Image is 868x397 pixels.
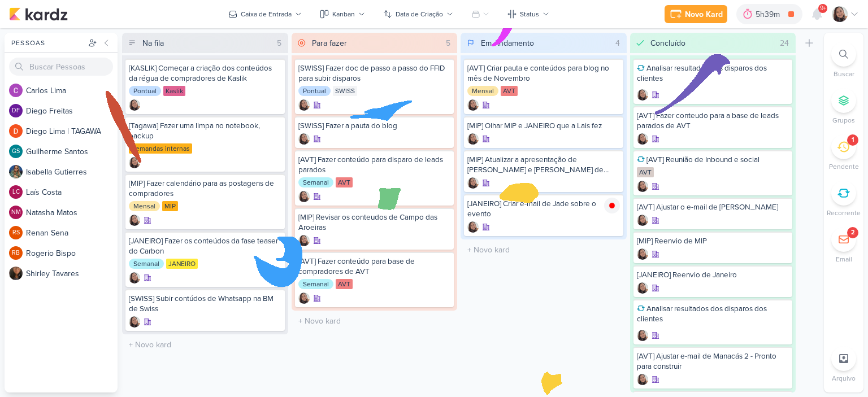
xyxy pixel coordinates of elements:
div: Criador(a): Sharlene Khoury [637,215,648,226]
div: D i e g o L i m a | T A G A W A [26,125,118,137]
div: AVT [501,86,518,96]
span: 9+ [820,4,826,13]
div: Laís Costa [9,185,23,199]
button: Novo Kard [665,5,727,23]
div: [MIP] Revisar os conteudos de Campo das Aroeiras [298,212,451,233]
p: Arquivo [832,373,856,383]
img: Sharlene Khoury [298,293,310,304]
img: Sharlene Khoury [129,99,140,111]
div: I s a b e l l a G u t i e r r e s [26,166,118,178]
div: Criador(a): Sharlene Khoury [129,272,140,283]
div: Criador(a): Sharlene Khoury [637,133,648,145]
div: Criador(a): Sharlene Khoury [129,99,140,111]
div: SWISS [333,86,357,96]
div: Novo Kard [685,8,723,20]
div: [JANEIRO] Criar e-mail de Jade sobre o evento [467,199,620,219]
p: Email [836,254,852,264]
div: Criador(a): Sharlene Khoury [467,221,479,233]
img: Sharlene Khoury [129,316,140,328]
img: Sharlene Khoury [637,181,648,192]
img: tracking [604,198,620,213]
div: Rogerio Bispo [9,246,23,260]
p: LC [12,189,20,195]
div: Semanal [129,259,164,269]
div: [AVT] Fazer conteúdo para base de compradores de AVT [298,256,451,277]
div: AVT [637,167,654,177]
input: Buscar Pessoas [9,58,113,76]
div: [MIP] Reenvio de MIP [637,236,789,246]
div: Criador(a): Sharlene Khoury [637,248,648,260]
p: GS [12,149,20,155]
div: 4 [611,37,624,49]
img: Sharlene Khoury [637,215,648,226]
div: MIP [162,201,178,211]
img: Diego Lima | TAGAWA [9,124,23,138]
img: Sharlene Khoury [637,282,648,294]
div: Criador(a): Sharlene Khoury [298,293,310,304]
div: AVT [336,177,353,187]
img: Sharlene Khoury [637,330,648,341]
img: Sharlene Khoury [637,133,648,145]
div: [AVT] Reunião de Inbound e social [637,155,789,165]
div: Criador(a): Sharlene Khoury [129,316,140,328]
img: Sharlene Khoury [129,272,140,283]
img: kardz.app [9,7,68,21]
div: C a r l o s L i m a [26,85,118,97]
div: Mensal [467,86,498,96]
img: Shirley Tavares [9,267,23,280]
img: Sharlene Khoury [298,191,310,202]
div: Criador(a): Sharlene Khoury [637,181,648,192]
p: RS [12,230,20,236]
div: Criador(a): Sharlene Khoury [467,133,479,145]
div: Criador(a): Sharlene Khoury [637,89,648,101]
div: 1 [852,136,854,145]
img: Sharlene Khoury [637,248,648,260]
div: [SWISS] Fazer a pauta do blog [298,121,451,131]
p: Buscar [834,69,854,79]
img: Sharlene Khoury [832,6,848,22]
div: [AVT] Ajustar e-mail de Manacás 2 - Pronto para construir [637,351,789,372]
img: Sharlene Khoury [467,99,479,111]
div: [MIP] Olhar MIP e JANEIRO que a Lais fez [467,121,620,131]
div: Criador(a): Sharlene Khoury [467,177,479,189]
img: Sharlene Khoury [129,157,140,168]
input: + Novo kard [124,337,286,353]
div: Criador(a): Sharlene Khoury [129,157,140,168]
div: [Tagawa] Fazer uma limpa no notebook, backup [129,121,281,141]
div: Demandas internas [129,143,192,154]
input: + Novo kard [294,313,455,329]
div: Criador(a): Sharlene Khoury [637,282,648,294]
div: 24 [775,37,793,49]
div: AVT [336,279,353,289]
input: + Novo kard [463,242,624,258]
div: Analisar resultados dos disparos dos clientes [637,63,789,84]
div: Analisar resultados dos disparos dos clientes [637,304,789,324]
div: Semanal [298,177,333,187]
div: [JANEIRO] Fazer os conteúdos da fase teaser do Carbon [129,236,281,256]
img: Sharlene Khoury [467,177,479,189]
div: Criador(a): Sharlene Khoury [298,99,310,111]
div: [AVT] Criar pauta e conteúdos para blog no mês de Novembro [467,63,620,84]
div: Pontual [129,86,161,96]
div: S h i r l e y T a v a r e s [26,268,118,280]
div: Criador(a): Sharlene Khoury [129,215,140,226]
div: 5h39m [756,8,783,20]
div: Kaslik [163,86,185,96]
div: Natasha Matos [9,206,23,219]
div: 2 [851,228,854,237]
p: Recorrente [827,208,861,218]
div: N a t a s h a M a t o s [26,207,118,219]
div: Criador(a): Sharlene Khoury [637,330,648,341]
img: Sharlene Khoury [467,221,479,233]
div: Mensal [129,201,160,211]
div: [SWISS] Fazer doc de passo a passo do FFID para subir disparos [298,63,451,84]
div: Pontual [298,86,331,96]
div: R e n a n S e n a [26,227,118,239]
p: Grupos [832,115,855,125]
div: D i e g o F r e i t a s [26,105,118,117]
p: NM [11,210,21,216]
div: Diego Freitas [9,104,23,117]
img: Sharlene Khoury [298,133,310,145]
div: 5 [441,37,455,49]
img: Sharlene Khoury [129,215,140,226]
